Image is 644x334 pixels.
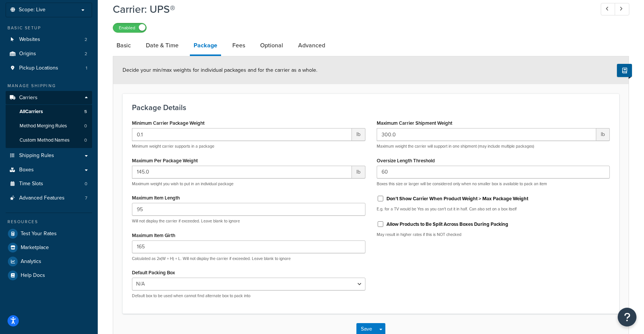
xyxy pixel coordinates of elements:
p: Default box to be used when cannot find alternate box to pack into [132,293,365,299]
a: Package [190,36,221,56]
span: lb [352,166,365,178]
a: Method Merging Rules0 [6,119,92,133]
span: Boxes [19,167,34,173]
a: Fees [229,36,249,54]
span: Scope: Live [19,7,45,13]
label: Maximum Item Girth [132,233,175,238]
span: Custom Method Names [20,137,70,144]
span: lb [596,128,610,141]
a: Boxes [6,163,92,177]
span: 2 [85,36,87,43]
p: Maximum weight the carrier will support in one shipment (may include multiple packages) [377,144,610,149]
p: Will not display the carrier if exceeded. Leave blank to ignore [132,218,365,224]
a: Shipping Rules [6,149,92,163]
label: Allow Products to Be Split Across Boxes During Packing [386,221,508,228]
label: Minimum Carrier Package Weight [132,120,205,126]
li: Carriers [6,91,92,148]
li: Websites [6,33,92,47]
li: Method Merging Rules [6,119,92,133]
a: Advanced [294,36,329,54]
span: Advanced Features [19,195,65,201]
div: Resources [6,219,92,225]
label: Maximum Carrier Shipment Weight [377,120,452,126]
a: Carriers [6,91,92,105]
span: Marketplace [21,245,49,251]
li: Custom Method Names [6,133,92,147]
span: Decide your min/max weights for individual packages and for the carrier as a whole. [123,66,317,74]
a: Help Docs [6,269,92,282]
h3: Package Details [132,103,610,112]
a: Optional [256,36,287,54]
a: Previous Record [601,3,615,15]
span: Pickup Locations [19,65,58,71]
span: Shipping Rules [19,153,54,159]
label: Oversize Length Threshold [377,158,435,163]
span: 0 [84,137,87,144]
label: Default Packing Box [132,270,175,275]
span: Carriers [19,95,38,101]
p: Boxes this size or larger will be considered only when no smaller box is available to pack an item [377,181,610,187]
p: Calculated as 2x(W + H) + L. Will not display the carrier if exceeded. Leave blank to ignore [132,256,365,261]
label: Don't Show Carrier When Product Weight > Max Package Weight [386,195,528,202]
button: Open Resource Center [618,308,636,326]
a: Basic [113,36,135,54]
p: E.g. for a TV would be Yes as you can't cut it in half. Can also set on a box itself [377,206,610,212]
span: Test Your Rates [21,231,57,237]
span: Analytics [21,258,41,265]
span: 7 [85,195,87,201]
span: Websites [19,36,40,43]
label: Enabled [113,23,146,32]
a: Custom Method Names0 [6,133,92,147]
a: Marketplace [6,241,92,254]
span: All Carriers [20,109,43,115]
a: Date & Time [142,36,182,54]
a: Advanced Features7 [6,191,92,205]
a: Websites2 [6,33,92,47]
span: 0 [84,123,87,129]
span: Origins [19,51,36,57]
a: Analytics [6,255,92,268]
p: Minimum weight carrier supports in a package [132,144,365,149]
span: 2 [85,51,87,57]
li: Pickup Locations [6,61,92,75]
button: Show Help Docs [617,64,632,77]
span: 5 [84,109,87,115]
span: Time Slots [19,181,43,187]
div: Basic Setup [6,25,92,31]
a: Time Slots0 [6,177,92,191]
a: Next Record [615,3,629,15]
li: Advanced Features [6,191,92,205]
div: Manage Shipping [6,83,92,89]
p: May result in higher rates if this is NOT checked [377,232,610,237]
a: Origins2 [6,47,92,61]
span: lb [352,128,365,141]
span: 1 [86,65,87,71]
p: Maximum weight you wish to put in an individual package [132,181,365,187]
span: 0 [85,181,87,187]
label: Maximum Per Package Weight [132,158,198,163]
a: AllCarriers5 [6,105,92,119]
span: Method Merging Rules [20,123,67,129]
label: Maximum Item Length [132,195,180,201]
h1: Carrier: UPS® [113,2,587,17]
li: Time Slots [6,177,92,191]
span: Help Docs [21,272,45,279]
a: Test Your Rates [6,227,92,240]
a: Pickup Locations1 [6,61,92,75]
li: Origins [6,47,92,61]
